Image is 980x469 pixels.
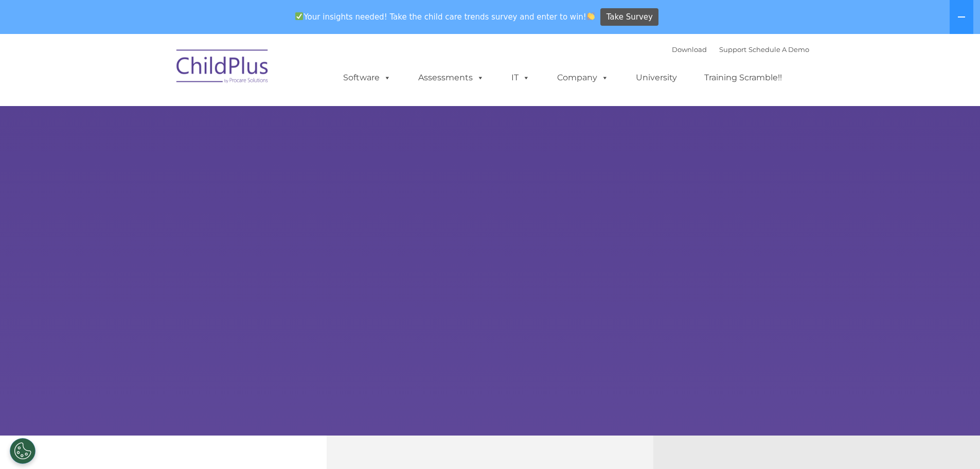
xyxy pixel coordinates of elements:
a: Support [719,45,746,54]
a: Software [333,67,401,88]
a: Schedule A Demo [749,45,809,54]
button: Cookies Settings [10,438,35,464]
a: IT [501,67,540,88]
font: | [672,45,809,54]
img: ChildPlus by Procare Solutions [171,42,274,94]
img: 👏 [587,12,595,20]
a: Download [672,45,707,54]
a: Assessments [408,67,494,88]
a: Training Scramble!! [694,67,792,88]
a: Company [547,67,619,88]
a: University [626,67,687,88]
img: ✅ [295,12,303,20]
span: Your insights needed! Take the child care trends survey and enter to win! [291,7,599,27]
span: Take Survey [607,8,653,26]
a: Take Survey [600,8,658,26]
